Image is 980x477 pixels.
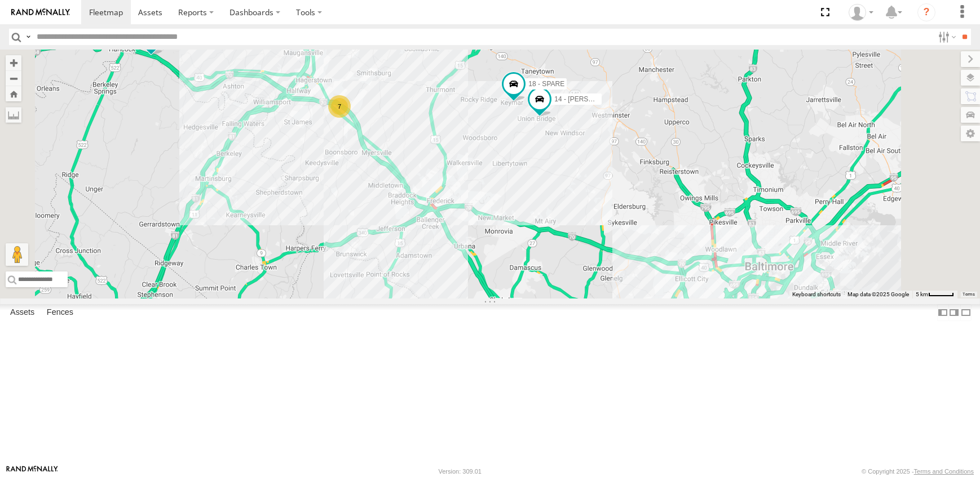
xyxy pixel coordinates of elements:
[6,86,21,101] button: Zoom Home
[937,304,948,320] label: Dock Summary Table to the Left
[6,55,21,70] button: Zoom in
[6,107,21,123] label: Measure
[6,243,28,266] button: Drag Pegman onto the map to open Street View
[961,126,980,141] label: Map Settings
[792,291,841,298] button: Keyboard shortcuts
[914,468,974,475] a: Terms and Conditions
[960,304,972,320] label: Hide Summary Table
[528,80,564,88] span: 18 - SPARE
[963,292,975,297] a: Terms (opens in new tab)
[5,305,40,320] label: Assets
[328,95,351,118] div: 7
[862,468,974,475] div: © Copyright 2025 -
[24,29,33,45] label: Search Query
[6,466,58,477] a: Visit our Website
[6,70,21,86] button: Zoom out
[439,468,482,475] div: Version: 309.01
[845,4,877,21] div: Barbara McNamee
[948,304,960,320] label: Dock Summary Table to the Right
[917,3,935,21] i: ?
[916,291,928,297] span: 5 km
[934,29,958,45] label: Search Filter Options
[41,305,79,320] label: Fences
[554,95,624,103] span: 14 - [PERSON_NAME]
[847,291,909,297] span: Map data ©2025 Google
[11,8,70,16] img: rand-logo.svg
[912,291,957,298] button: Map Scale: 5 km per 42 pixels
